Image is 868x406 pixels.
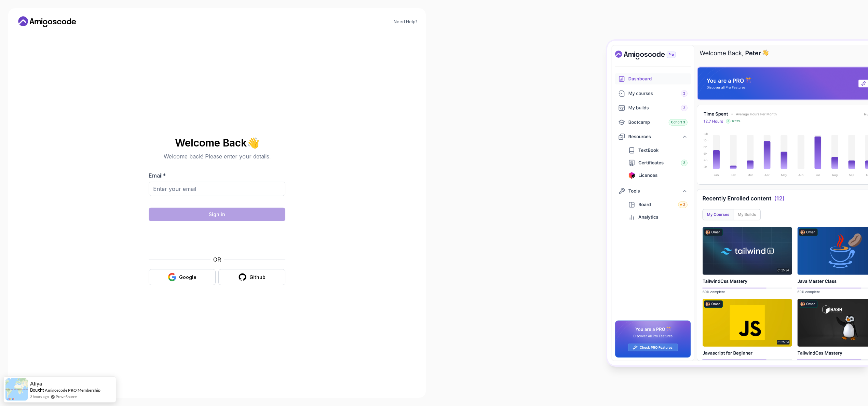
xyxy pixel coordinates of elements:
input: Enter your email [149,182,285,196]
a: Amigoscode PRO Membership [45,388,100,393]
h2: Welcome Back [149,137,285,148]
iframe: Widget containing checkbox for hCaptcha security challenge [165,225,269,251]
span: 3 hours ago [30,394,49,400]
label: Email * [149,172,166,179]
button: Google [149,269,216,285]
img: Amigoscode Dashboard [607,41,868,365]
div: Google [179,274,196,281]
span: 👋 [246,137,259,148]
span: Aliya [30,381,42,387]
button: Github [218,269,285,285]
div: Sign in [209,211,225,218]
img: provesource social proof notification image [5,378,28,401]
span: Bought [30,387,44,393]
p: Welcome back! Please enter your details. [149,152,285,160]
button: Sign in [149,208,285,221]
a: Need Help? [394,19,418,25]
a: Home link [16,16,78,27]
a: ProveSource [56,394,77,400]
div: Github [249,274,266,281]
p: OR [213,255,221,264]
